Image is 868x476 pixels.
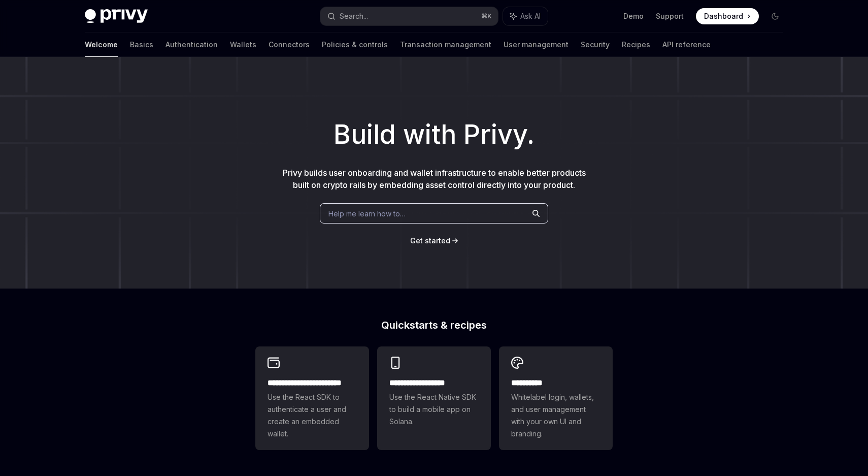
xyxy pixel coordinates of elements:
a: Authentication [165,33,218,57]
h2: Quickstarts & recipes [255,320,613,330]
a: **** *****Whitelabel login, wallets, and user management with your own UI and branding. [499,346,613,450]
span: Privy builds user onboarding and wallet infrastructure to enable better products built on crypto ... [283,168,586,190]
span: Whitelabel login, wallets, and user management with your own UI and branding. [511,391,600,440]
a: Transaction management [400,33,491,57]
a: Demo [623,11,644,21]
div: Search... [340,10,368,22]
a: Security [581,33,610,57]
a: Recipes [622,33,650,57]
a: Basics [130,33,153,57]
a: Policies & controls [322,33,388,57]
a: Wallets [230,33,256,57]
span: Use the React SDK to authenticate a user and create an embedded wallet. [268,391,357,440]
span: Help me learn how to… [328,208,406,219]
a: Connectors [269,33,310,57]
span: ⌘ K [481,12,492,20]
span: Get started [410,236,450,245]
a: Support [656,11,684,21]
a: **** **** **** ***Use the React Native SDK to build a mobile app on Solana. [377,346,491,450]
a: Get started [410,236,450,246]
a: Welcome [85,33,118,57]
a: User management [504,33,569,57]
h1: Build with Privy. [16,115,852,154]
a: Dashboard [696,8,759,24]
a: API reference [662,33,711,57]
span: Dashboard [704,11,743,21]
button: Search...⌘K [320,7,498,25]
button: Ask AI [503,7,548,25]
span: Ask AI [520,11,541,21]
img: dark logo [85,9,148,23]
button: Toggle dark mode [767,8,783,24]
span: Use the React Native SDK to build a mobile app on Solana. [389,391,479,428]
